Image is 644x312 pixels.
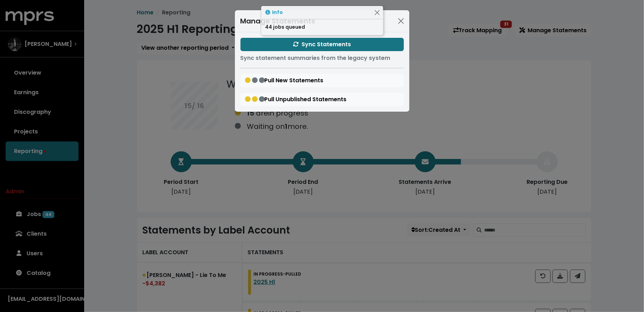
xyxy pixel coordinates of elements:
strong: Info [272,9,283,16]
span: Sync Statements [293,40,351,48]
p: Sync statement summaries from the legacy system [240,54,404,62]
button: Close [395,15,407,27]
span: Pull Unpublished Statements [245,95,347,103]
button: Close [374,9,381,16]
div: Manage Statements [240,16,316,26]
span: Pull New Statements [245,76,324,84]
button: Pull Unpublished Statements [240,93,404,106]
div: 44 jobs queued [261,19,383,35]
button: Pull New Statements [240,74,404,87]
button: Sync Statements [240,38,404,51]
